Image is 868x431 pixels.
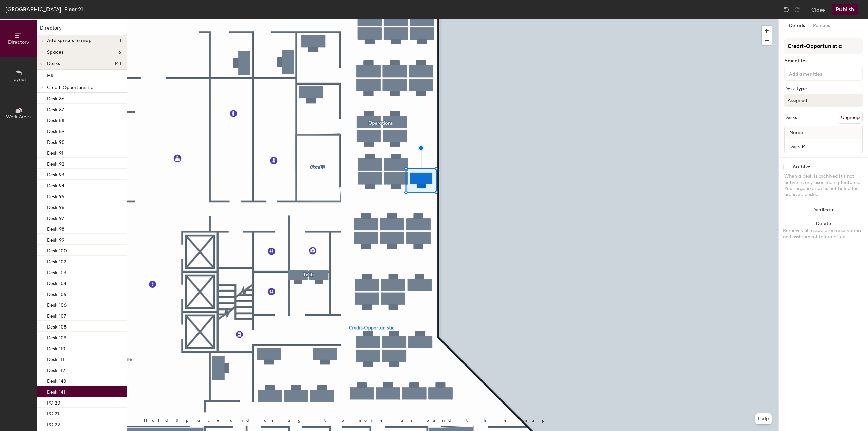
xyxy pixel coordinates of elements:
button: Assigned [784,94,863,107]
button: Close [811,4,825,15]
p: Desk 92 [47,159,64,167]
p: Desk 100 [47,246,67,254]
p: Desk 97 [47,213,64,221]
p: Desk 88 [47,116,64,124]
div: [GEOGRAPHIC_DATA], Floor 21 [5,5,83,14]
p: Desk 90 [47,137,65,145]
button: Details [785,19,809,33]
div: Desk Type [784,86,863,92]
p: Desk 102 [47,257,67,265]
p: Desk 106 [47,300,67,308]
span: Work Areas [6,114,31,120]
span: Add spaces to map [47,38,92,43]
img: Undo [783,6,790,13]
p: Desk 87 [47,105,64,113]
span: 141 [114,61,121,67]
span: 6 [118,50,121,55]
p: PO 20 [47,398,60,406]
button: DeleteRemoves all associated reservation and assignment information [779,217,868,247]
p: Desk 89 [47,127,64,134]
p: Desk 112 [47,366,65,373]
p: Desk 86 [47,94,64,102]
p: Desk 110 [47,344,65,352]
button: Help [755,413,772,424]
p: Desk 99 [47,235,64,243]
span: Spaces [47,50,64,55]
div: Removes all associated reservation and assignment information [783,228,864,240]
button: Duplicate [779,203,868,217]
p: Desk 103 [47,268,67,276]
p: Desk 104 [47,279,67,286]
button: Publish [832,4,858,15]
p: Desk 109 [47,333,67,341]
span: Desks [47,61,60,67]
span: Credit-Opportunistic [47,85,93,90]
div: When a desk is archived it's not active in any user-facing features. Your organization is not bil... [784,173,863,198]
span: Name [786,127,807,139]
p: Desk 98 [47,224,64,232]
p: PO 21 [47,409,59,417]
p: Desk 111 [47,355,64,362]
p: Desk 93 [47,170,64,178]
button: Policies [809,19,834,33]
p: Desk 105 [47,289,67,297]
p: Desk 96 [47,203,64,210]
button: Ungroup [838,112,863,124]
input: Add amenities [788,69,849,77]
p: Desk 94 [47,181,64,189]
span: 1 [119,38,121,43]
p: Desk 91 [47,148,63,156]
p: Desk 141 [47,387,65,395]
div: Archive [793,164,810,170]
span: Directory [8,39,29,45]
p: PO 22 [47,420,60,428]
input: Unnamed desk [786,142,861,151]
h1: Directory [37,24,127,35]
img: Redo [794,6,800,13]
div: Amenities [784,58,863,64]
p: Desk 95 [47,192,64,200]
span: HR [47,73,54,79]
p: Desk 107 [47,311,66,319]
span: Layout [11,77,26,82]
p: Desk 140 [47,376,67,384]
div: Desks [784,115,797,120]
p: Desk 108 [47,322,67,330]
